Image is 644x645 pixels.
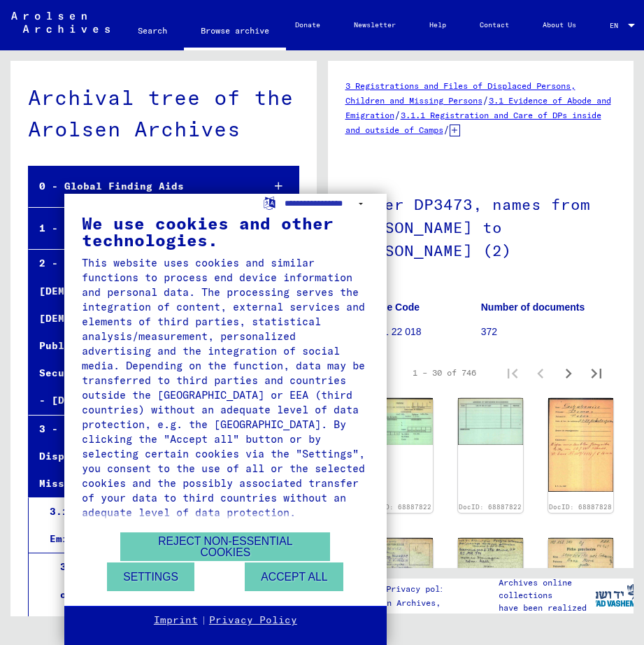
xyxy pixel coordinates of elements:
[82,255,369,520] div: This website uses cookies and similar functions to process end device information and personal da...
[209,614,297,628] a: Privacy Policy
[82,215,369,248] div: We use cookies and other technologies.
[120,532,330,561] button: Reject non-essential cookies
[107,562,194,591] button: Settings
[245,562,343,591] button: Accept all
[154,614,198,628] a: Imprint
